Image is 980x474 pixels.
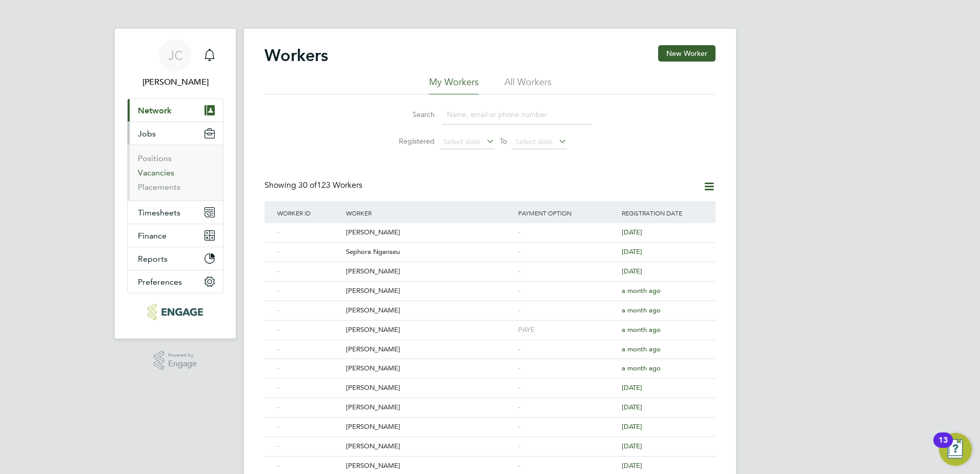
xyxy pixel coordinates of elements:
span: James Carey [127,76,223,88]
a: Positions [138,153,172,163]
button: New Worker [658,45,716,62]
div: - [275,398,343,417]
span: [DATE] [622,247,642,256]
a: Powered byEngage [154,351,197,370]
button: Finance [128,224,223,247]
div: - [275,379,343,398]
div: - [275,301,343,320]
div: 13 [938,440,948,453]
span: To [497,134,510,148]
span: [DATE] [622,442,642,450]
span: Preferences [138,277,182,287]
div: Sephora Nganseu [343,243,516,262]
div: - [516,223,619,242]
a: -[PERSON_NAME]-[DATE] [275,456,705,465]
input: Name, email or phone number [442,105,591,125]
div: - [516,398,619,417]
li: My Workers [429,76,479,94]
div: Payment Option [516,201,619,225]
div: - [516,282,619,301]
a: -[PERSON_NAME]-a month ago [275,301,705,309]
a: -[PERSON_NAME]PAYEa month ago [275,320,705,329]
span: 30 of [298,180,317,190]
div: [PERSON_NAME] [343,418,516,437]
a: Go to home page [127,304,223,320]
div: [PERSON_NAME] [343,223,516,242]
span: [DATE] [622,422,642,431]
span: a month ago [622,325,661,334]
div: - [275,243,343,262]
button: Reports [128,247,223,270]
div: - [275,262,343,281]
span: Network [138,106,172,115]
span: Select date [516,137,553,146]
button: Open Resource Center, 13 new notifications [939,433,972,466]
div: - [516,437,619,456]
span: a month ago [622,364,661,372]
span: Reports [138,254,168,264]
a: -[PERSON_NAME]-a month ago [275,340,705,348]
div: [PERSON_NAME] [343,379,516,398]
span: a month ago [622,306,661,314]
div: - [516,340,619,359]
div: [PERSON_NAME] [343,398,516,417]
a: Vacancies [138,168,174,177]
div: [PERSON_NAME] [343,262,516,281]
div: [PERSON_NAME] [343,359,516,378]
button: Jobs [128,122,223,145]
label: Registered [389,136,435,146]
div: - [275,282,343,301]
div: - [516,301,619,320]
div: [PERSON_NAME] [343,437,516,456]
label: Search [389,110,435,119]
a: -[PERSON_NAME]-[DATE] [275,262,705,270]
a: Placements [138,182,180,192]
button: Preferences [128,270,223,293]
span: a month ago [622,345,661,353]
div: [PERSON_NAME] [343,282,516,301]
span: Powered by [168,351,197,360]
span: Jobs [138,129,156,139]
div: Showing [264,180,364,191]
nav: Main navigation [115,29,236,339]
span: a month ago [622,286,661,295]
div: Worker [343,201,516,225]
h2: Workers [264,45,328,66]
a: -[PERSON_NAME]-a month ago [275,281,705,290]
a: -[PERSON_NAME]-[DATE] [275,437,705,445]
a: -[PERSON_NAME]-[DATE] [275,417,705,426]
div: Jobs [128,145,223,201]
div: - [516,262,619,281]
span: Select date [443,137,480,146]
span: Engage [168,360,197,368]
span: [DATE] [622,383,642,392]
div: - [275,321,343,340]
span: Finance [138,231,167,241]
div: [PERSON_NAME] [343,301,516,320]
div: - [275,223,343,242]
button: Network [128,99,223,122]
a: -[PERSON_NAME]-a month ago [275,359,705,367]
span: Timesheets [138,208,180,218]
span: [DATE] [622,461,642,470]
div: - [275,340,343,359]
a: -[PERSON_NAME]-[DATE] [275,223,705,231]
div: [PERSON_NAME] [343,321,516,340]
span: [DATE] [622,228,642,236]
a: -Sephora Nganseu-[DATE] [275,242,705,251]
a: -[PERSON_NAME]-[DATE] [275,398,705,406]
div: - [275,359,343,378]
img: educationmattersgroup-logo-retina.png [148,304,202,320]
div: - [516,359,619,378]
li: All Workers [504,76,552,94]
div: - [275,437,343,456]
div: [PERSON_NAME] [343,340,516,359]
div: Registration Date [619,201,705,225]
a: JC[PERSON_NAME] [127,39,223,88]
div: Worker ID [275,201,343,225]
div: PAYE [516,321,619,340]
div: - [275,418,343,437]
div: - [516,379,619,398]
span: JC [168,49,183,62]
span: [DATE] [622,267,642,275]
